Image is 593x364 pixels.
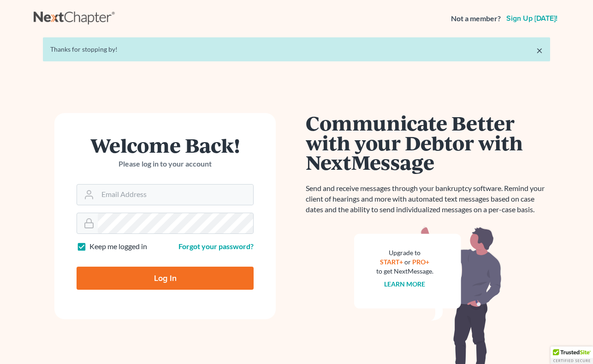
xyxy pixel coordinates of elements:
input: Log In [77,267,254,290]
input: Email Address [98,185,253,205]
p: Send and receive messages through your bankruptcy software. Remind your client of hearings and mo... [306,183,550,215]
a: Learn more [385,280,426,288]
a: PRO+ [413,258,430,266]
strong: Not a member? [451,13,501,24]
div: TrustedSite Certified [551,346,593,364]
div: Upgrade to [376,248,433,257]
a: Sign up [DATE]! [504,15,559,22]
div: to get NextMessage. [376,267,433,276]
a: Forgot your password? [178,242,254,251]
div: Thanks for stopping by! [50,45,543,54]
h1: Welcome Back! [77,135,254,155]
a: × [536,45,543,56]
p: Please log in to your account [77,159,254,169]
label: Keep me logged in [89,241,147,252]
h1: Communicate Better with your Debtor with NextMessage [306,113,550,172]
a: START+ [380,258,403,266]
span: or [405,258,411,266]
